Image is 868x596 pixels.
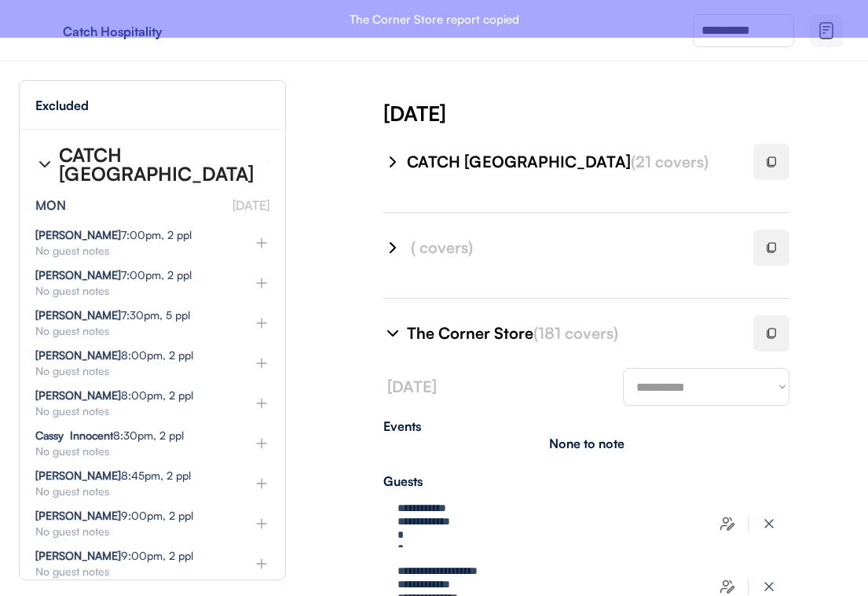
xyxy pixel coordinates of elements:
[254,516,269,532] img: plus%20%281%29.svg
[35,509,121,522] strong: [PERSON_NAME]
[254,315,269,331] img: plus%20%281%29.svg
[35,390,193,401] div: 8:00pm, 2 ppl
[35,348,121,362] strong: [PERSON_NAME]
[254,436,269,451] img: plus%20%281%29.svg
[35,99,89,112] div: Excluded
[35,469,121,482] strong: [PERSON_NAME]
[35,310,190,321] div: 7:30pm, 5 ppl
[761,516,777,532] img: x-close%20%283%29.svg
[35,228,121,241] strong: [PERSON_NAME]
[533,323,618,343] font: (181 covers)
[35,486,229,497] div: No guest notes
[35,366,229,377] div: No guest notes
[549,437,624,450] div: None to note
[411,237,473,257] font: ( covers)
[35,350,193,361] div: 8:00pm, 2 ppl
[233,197,269,213] font: [DATE]
[35,430,184,441] div: 8:30pm, 2 ppl
[720,579,735,594] img: users-edit.svg
[35,155,54,174] img: chevron-right%20%281%29.svg
[35,406,229,417] div: No guest notes
[35,270,192,281] div: 7:00pm, 2 ppl
[383,420,789,432] div: Events
[383,324,402,343] img: chevron-right%20%281%29.svg
[254,476,269,491] img: plus%20%281%29.svg
[35,526,229,537] div: No guest notes
[35,285,229,296] div: No guest notes
[407,151,734,173] div: CATCH [GEOGRAPHIC_DATA]
[35,326,229,337] div: No guest notes
[631,152,709,171] font: (21 covers)
[761,579,777,594] img: x-close%20%283%29.svg
[59,145,255,183] div: CATCH [GEOGRAPHIC_DATA]
[254,395,269,411] img: plus%20%281%29.svg
[35,446,229,457] div: No guest notes
[35,230,192,241] div: 7:00pm, 2 ppl
[254,275,269,291] img: plus%20%281%29.svg
[383,238,402,257] img: chevron-right%20%281%29.svg
[35,549,121,562] strong: [PERSON_NAME]
[35,510,193,521] div: 9:00pm, 2 ppl
[35,429,113,442] strong: Cassy Innocent
[35,245,229,256] div: No guest notes
[383,475,789,487] div: Guests
[35,268,121,281] strong: [PERSON_NAME]
[387,377,437,396] font: [DATE]
[720,516,735,532] img: users-edit.svg
[35,566,229,577] div: No guest notes
[35,308,121,322] strong: [PERSON_NAME]
[254,235,269,251] img: plus%20%281%29.svg
[35,199,66,212] div: MON
[35,388,121,402] strong: [PERSON_NAME]
[35,550,193,561] div: 9:00pm, 2 ppl
[407,322,734,344] div: The Corner Store
[383,153,402,171] img: chevron-right%20%281%29.svg
[383,99,868,127] div: [DATE]
[254,355,269,371] img: plus%20%281%29.svg
[254,556,269,572] img: plus%20%281%29.svg
[35,470,191,481] div: 8:45pm, 2 ppl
